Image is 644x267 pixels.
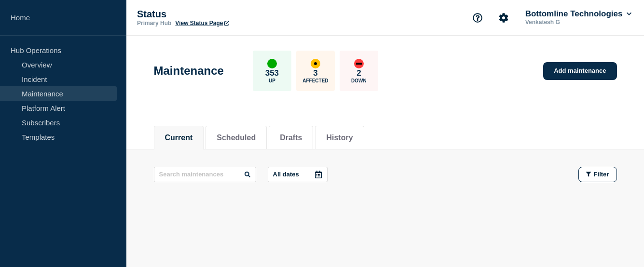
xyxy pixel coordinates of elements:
[326,133,353,142] button: History
[578,167,617,182] button: Filter
[543,62,617,80] a: Add maintenance
[493,8,514,28] button: Account settings
[467,8,488,28] button: Support
[356,68,361,78] p: 2
[594,171,609,178] span: Filter
[165,133,193,142] button: Current
[351,78,367,83] p: Down
[265,68,279,78] p: 353
[175,20,229,27] a: View Status Page
[217,133,256,142] button: Scheduled
[273,171,299,178] p: All dates
[311,59,320,68] div: affected
[269,78,275,83] p: Up
[523,9,633,19] button: Bottomline Technologies
[154,64,224,78] h1: Maintenance
[313,68,317,78] p: 3
[154,167,256,182] input: Search maintenances
[137,20,171,27] p: Primary Hub
[354,59,364,68] div: down
[523,19,624,26] p: Venkatesh G
[267,59,277,68] div: up
[280,133,302,142] button: Drafts
[268,167,328,182] button: All dates
[137,9,330,20] p: Status
[302,78,328,83] p: Affected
